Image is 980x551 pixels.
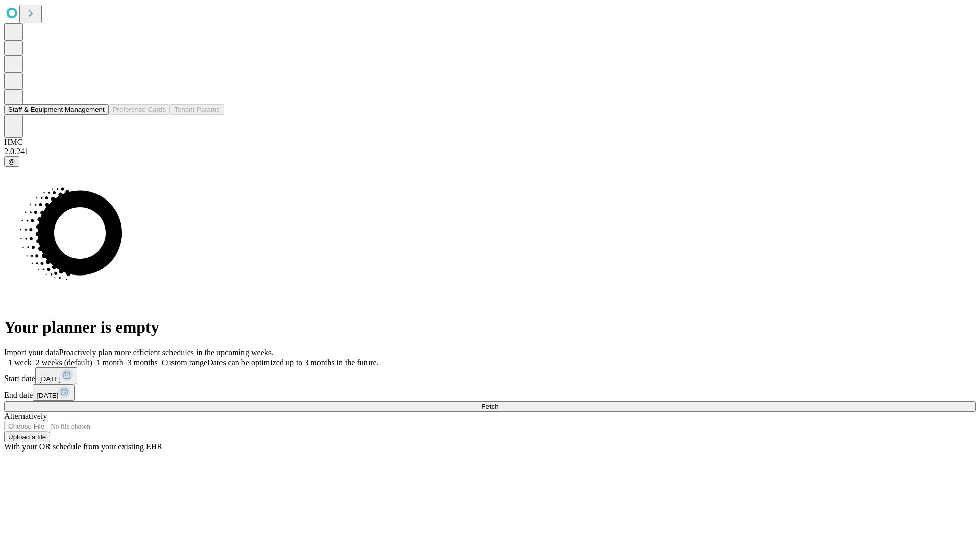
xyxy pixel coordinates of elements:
span: 2 weeks (default) [36,358,92,367]
span: [DATE] [39,375,61,383]
span: Fetch [481,403,498,410]
div: 2.0.241 [4,147,976,156]
button: Staff & Equipment Management [4,104,109,115]
h1: Your planner is empty [4,318,976,337]
button: Fetch [4,401,976,412]
button: @ [4,156,19,167]
span: Dates can be optimized up to 3 months in the future. [207,358,378,367]
button: Upload a file [4,432,50,442]
button: [DATE] [33,384,75,401]
span: Import your data [4,348,59,357]
span: 1 week [8,358,32,367]
span: 3 months [128,358,158,367]
span: With your OR schedule from your existing EHR [4,442,162,451]
div: HMC [4,138,976,147]
span: [DATE] [37,392,58,399]
span: Custom range [162,358,207,367]
div: Start date [4,367,976,384]
button: [DATE] [35,367,77,384]
button: Preference Cards [109,104,170,115]
span: @ [8,158,15,165]
div: End date [4,384,976,401]
span: 1 month [96,358,124,367]
button: Tenant Params [170,104,224,115]
span: Alternatively [4,412,47,420]
span: Proactively plan more efficient schedules in the upcoming weeks. [59,348,274,357]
